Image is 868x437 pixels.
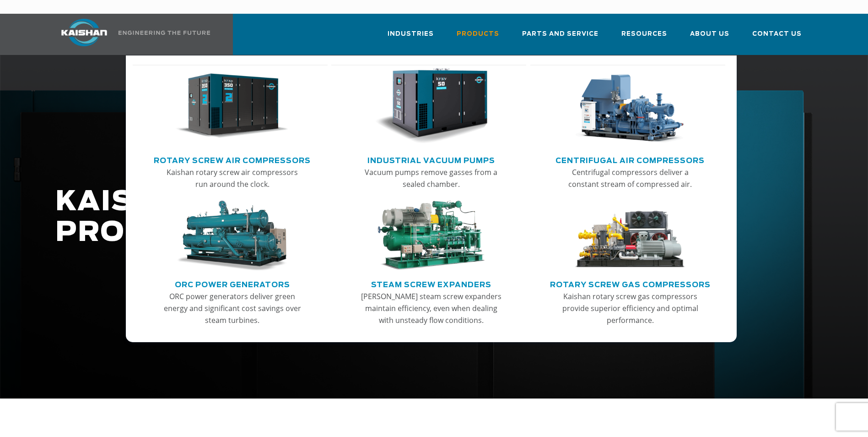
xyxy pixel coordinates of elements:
a: Industrial Vacuum Pumps [367,153,495,166]
span: Industries [388,29,434,39]
a: Rotary Screw Gas Compressors [550,277,711,290]
span: Resources [621,29,667,39]
span: About Us [690,29,729,39]
img: thumb-Centrifugal-Air-Compressors [574,68,686,144]
a: Contact Us [752,22,802,53]
a: Products [457,22,499,53]
span: Contact Us [752,29,802,39]
a: Resources [621,22,667,53]
a: Steam Screw Expanders [371,277,491,290]
p: Kaishan rotary screw air compressors run around the clock. [161,166,304,190]
p: Vacuum pumps remove gasses from a sealed chamber. [360,166,502,190]
a: Parts and Service [522,22,598,53]
img: kaishan logo [50,19,119,46]
a: Centrifugal Air Compressors [555,153,705,166]
p: Centrifugal compressors deliver a constant stream of compressed air. [559,166,701,190]
p: Kaishan rotary screw gas compressors provide superior efficiency and optimal performance. [559,290,701,326]
a: Rotary Screw Air Compressors [154,153,311,166]
img: thumb-Steam-Screw-Expanders [375,201,487,271]
a: Kaishan USA [50,14,212,55]
img: Engineering the future [119,31,210,35]
img: thumb-Rotary-Screw-Gas-Compressors [574,201,686,271]
h1: KAISHAN PRODUCTS [55,187,685,248]
img: thumb-Rotary-Screw-Air-Compressors [176,68,288,144]
p: ORC power generators deliver green energy and significant cost savings over steam turbines. [161,290,304,326]
span: Products [457,29,499,39]
a: About Us [690,22,729,53]
p: [PERSON_NAME] steam screw expanders maintain efficiency, even when dealing with unsteady flow con... [360,290,502,326]
a: Industries [388,22,434,53]
img: thumb-ORC-Power-Generators [176,201,288,271]
a: ORC Power Generators [175,277,290,290]
span: Parts and Service [522,29,598,39]
img: thumb-Industrial-Vacuum-Pumps [375,68,487,144]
